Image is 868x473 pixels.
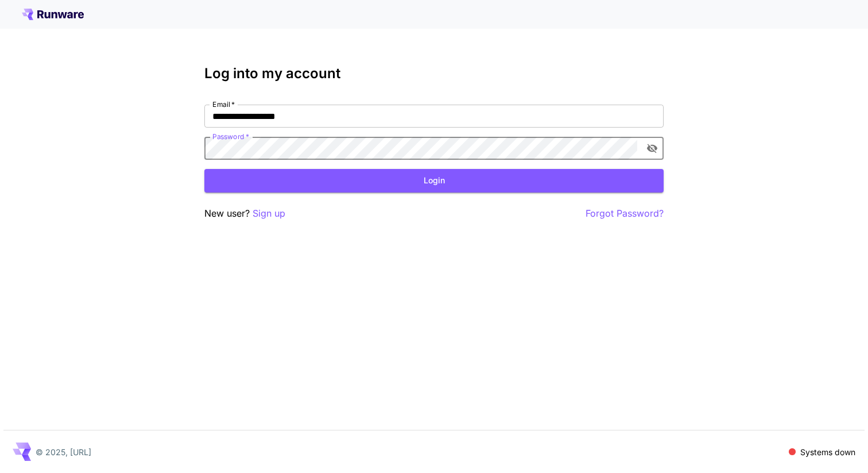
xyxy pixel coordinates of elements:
label: Password [212,132,249,141]
button: Forgot Password? [586,206,664,221]
button: Sign up [253,206,285,221]
p: New user? [204,206,285,221]
p: Systems down [800,446,855,458]
label: Email [212,99,235,109]
button: Login [204,169,664,193]
button: toggle password visibility [642,138,662,159]
h3: Log into my account [204,66,664,82]
p: © 2025, [URL] [36,446,91,458]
